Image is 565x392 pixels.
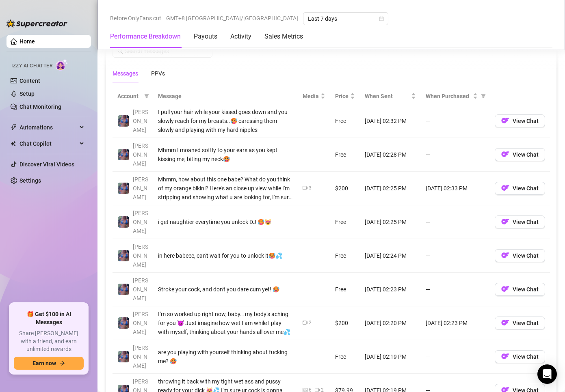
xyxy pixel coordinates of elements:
a: OFView Chat [495,119,545,126]
span: [PERSON_NAME] [133,277,148,302]
span: [PERSON_NAME] [133,176,148,200]
div: Stroke your cock, and don't you dare cum yet! 🥵 [158,285,293,294]
span: [PERSON_NAME] [133,210,148,234]
td: — [421,205,490,239]
div: Payouts [194,32,217,41]
div: Performance Breakdown [110,32,181,41]
div: I pull your hair while your kissed goes down and you slowly reach for my breasts..🥵 caressing the... [158,108,293,134]
span: When Purchased [426,92,471,101]
span: View Chat [513,151,539,158]
span: Before OnlyFans cut [110,12,161,24]
button: OFView Chat [495,317,545,330]
span: View Chat [513,219,539,225]
div: Mhmm I moaned softly to your ears as you kept kissing me, biting my neck🥵 [158,146,293,164]
img: OF [501,352,509,360]
td: [DATE] 02:19 PM [360,340,421,374]
img: OF [501,184,509,192]
td: Free [330,239,360,273]
span: Chat Copilot [19,137,77,150]
td: Free [330,205,360,239]
a: Chat Monitoring [19,103,61,110]
div: i get naughtier everytime you unlock DJ 🥵😻 [158,218,293,226]
img: Jaylie [118,183,129,194]
button: OFView Chat [495,182,545,195]
img: Chat Copilot [11,141,16,146]
td: — [421,273,490,306]
a: OFView Chat [495,254,545,261]
td: [DATE] 02:32 PM [360,104,421,138]
img: OF [501,116,509,125]
td: $200 [330,306,360,340]
a: Discover Viral Videos [19,161,74,168]
a: OFView Chat [495,355,545,362]
span: search [117,48,123,54]
button: OFView Chat [495,283,545,296]
span: Account [117,92,141,101]
td: [DATE] 02:28 PM [360,138,421,172]
span: View Chat [513,118,539,124]
th: Message [153,88,298,104]
img: OF [501,319,509,327]
img: Jaylie [118,284,129,295]
td: [DATE] 02:25 PM [360,205,421,239]
img: OF [501,150,509,158]
span: View Chat [513,286,539,293]
td: [DATE] 02:23 PM [421,306,490,340]
span: filter [144,94,149,99]
td: Free [330,273,360,306]
span: thunderbolt [11,124,17,131]
span: View Chat [513,353,539,360]
td: — [421,340,490,374]
img: Jaylie [118,250,129,261]
th: Media [298,88,330,104]
td: [DATE] 02:23 PM [360,273,421,306]
a: Content [19,78,40,84]
span: 🎁 Get $100 in AI Messages [14,310,84,326]
a: OFView Chat [495,187,545,193]
div: Activity [230,32,251,41]
span: Price [335,92,349,101]
td: — [421,239,490,273]
span: calendar [379,16,384,21]
input: Search messages [125,47,208,56]
a: Settings [19,177,41,184]
img: Jaylie [118,317,129,329]
img: Jaylie [118,149,129,160]
img: OF [501,251,509,259]
span: View Chat [513,252,539,259]
td: Free [330,340,360,374]
span: [PERSON_NAME] [133,345,148,369]
span: video-camera [303,320,307,325]
span: [PERSON_NAME] [133,109,148,133]
div: are you playing with yourself thinking about fucking me? 🥵 [158,348,293,366]
td: — [421,138,490,172]
a: OFView Chat [495,220,545,227]
div: Mhmm, how about this one babe? What do you think of my orange bikini? Here's an close up view whi... [158,175,293,202]
a: OFView Chat [495,321,545,328]
span: filter [479,90,487,102]
span: Automations [19,121,77,134]
button: OFView Chat [495,215,545,228]
img: AI Chatter [56,59,68,71]
div: Messages [113,69,138,78]
td: Free [330,104,360,138]
img: logo-BBDzfeDw.svg [6,19,67,28]
span: arrow-right [59,360,65,366]
td: Free [330,138,360,172]
img: Jaylie [118,115,129,127]
span: Izzy AI Chatter [11,62,52,70]
button: OFView Chat [495,350,545,363]
th: When Sent [360,88,421,104]
button: Earn nowarrow-right [14,357,84,370]
a: Setup [19,90,35,97]
a: OFView Chat [495,288,545,294]
span: View Chat [513,185,539,192]
div: in here babeee, can't wait for you to unlock it🥵💦 [158,251,293,260]
img: OF [501,218,509,226]
td: [DATE] 02:33 PM [421,172,490,205]
span: Last 7 days [308,13,383,25]
img: Jaylie [118,216,129,228]
td: [DATE] 02:20 PM [360,306,421,340]
div: Open Intercom Messenger [537,364,557,384]
div: 3 [309,184,312,192]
